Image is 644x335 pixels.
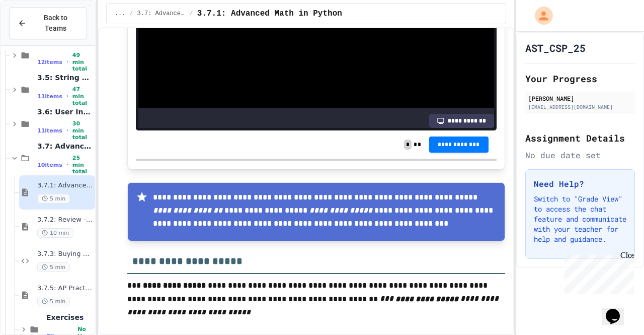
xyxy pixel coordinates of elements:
span: 3.7.2: Review - Advanced Math in Python [37,216,93,224]
span: 3.7: Advanced Math in Python [137,10,186,18]
span: 47 min total [72,86,93,106]
button: Back to Teams [9,7,87,39]
div: [PERSON_NAME] [528,94,632,103]
p: Switch to "Grade View" to access the chat feature and communicate with your teacher for help and ... [534,194,626,244]
span: 3.5: String Operators [37,73,93,82]
h3: Need Help? [534,178,626,190]
span: / [190,10,193,18]
span: 11 items [37,93,62,100]
span: 10 min [37,228,73,238]
div: No due date set [525,149,635,161]
span: ... [115,10,126,18]
iframe: chat widget [602,295,634,325]
span: 10 items [37,162,62,168]
span: • [66,58,68,66]
iframe: chat widget [560,251,634,294]
h2: Your Progress [525,72,635,86]
span: • [66,92,68,100]
span: 5 min [37,194,70,204]
span: 12 items [37,59,62,65]
span: / [129,10,133,18]
span: Exercises [46,313,93,322]
span: 3.6: User Input [37,107,93,116]
span: • [66,126,68,135]
h1: AST_CSP_25 [525,41,586,55]
span: Back to Teams [33,13,78,34]
span: 49 min total [72,52,93,72]
span: 3.7.1: Advanced Math in Python [197,8,342,20]
div: My Account [524,4,555,27]
span: 11 items [37,127,62,134]
span: • [66,161,68,169]
span: 25 min total [72,155,93,175]
span: 30 min total [72,120,93,141]
span: 3.7.1: Advanced Math in Python [37,181,93,190]
span: 3.7.3: Buying Basketballs [37,250,93,258]
span: 5 min [37,297,70,306]
span: 3.7.5: AP Practice - Arithmetic Operators [37,284,93,293]
div: [EMAIL_ADDRESS][DOMAIN_NAME] [528,103,632,111]
span: 3.7: Advanced Math in Python [37,142,93,151]
div: Chat with us now!Close [4,4,69,64]
span: 5 min [37,262,70,272]
h2: Assignment Details [525,131,635,145]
